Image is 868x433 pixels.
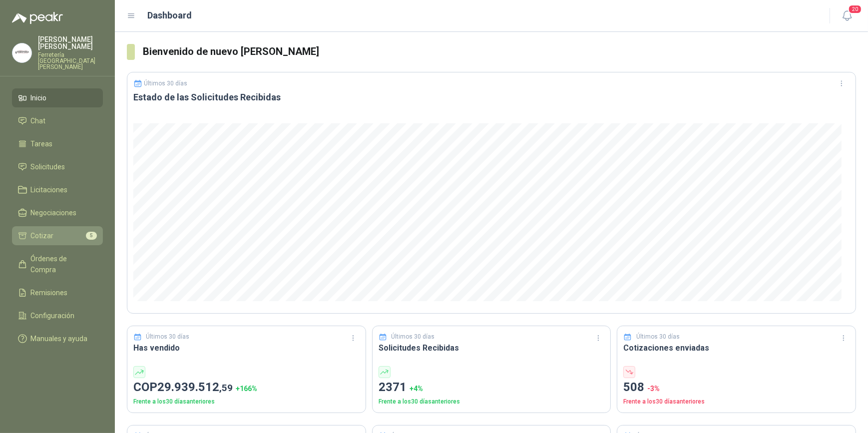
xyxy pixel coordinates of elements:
span: Tareas [31,138,53,149]
p: Frente a los 30 días anteriores [133,397,360,407]
span: Chat [31,115,46,126]
span: + 4 % [410,385,423,393]
a: Remisiones [12,283,103,302]
span: Negociaciones [31,207,77,218]
p: Últimos 30 días [391,332,434,342]
span: Licitaciones [31,184,68,195]
span: Órdenes de Compra [31,253,93,275]
span: Cotizar [31,230,54,241]
button: 20 [838,7,856,25]
p: Últimos 30 días [146,332,190,342]
span: ,59 [219,382,233,394]
span: 20 [848,4,862,14]
a: Cotizar5 [12,226,103,245]
h3: Bienvenido de nuevo [PERSON_NAME] [143,44,856,59]
a: Inicio [12,88,103,107]
h3: Cotizaciones enviadas [623,342,850,354]
h3: Solicitudes Recibidas [379,342,605,354]
span: Remisiones [31,287,68,298]
span: Solicitudes [31,161,65,172]
img: Company Logo [12,43,31,62]
p: COP [133,378,360,397]
h1: Dashboard [148,8,192,22]
p: [PERSON_NAME] [PERSON_NAME] [38,36,103,50]
a: Chat [12,111,103,130]
a: Tareas [12,134,103,153]
span: Configuración [31,310,75,321]
span: -3 % [647,385,660,393]
p: Últimos 30 días [636,332,680,342]
p: Frente a los 30 días anteriores [623,397,850,407]
span: + 166 % [236,385,257,393]
a: Licitaciones [12,180,103,199]
p: Ferretería [GEOGRAPHIC_DATA][PERSON_NAME] [38,52,103,70]
img: Logo peakr [12,12,63,24]
a: Órdenes de Compra [12,249,103,279]
a: Configuración [12,306,103,325]
span: 29.939.512 [157,380,233,394]
p: 508 [623,378,850,397]
h3: Estado de las Solicitudes Recibidas [133,91,850,103]
a: Negociaciones [12,203,103,222]
span: Inicio [31,92,47,103]
a: Manuales y ayuda [12,329,103,348]
h3: Has vendido [133,342,360,354]
p: 2371 [379,378,605,397]
p: Últimos 30 días [144,80,188,87]
p: Frente a los 30 días anteriores [379,397,605,407]
span: 5 [86,232,97,240]
a: Solicitudes [12,157,103,176]
span: Manuales y ayuda [31,333,88,344]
